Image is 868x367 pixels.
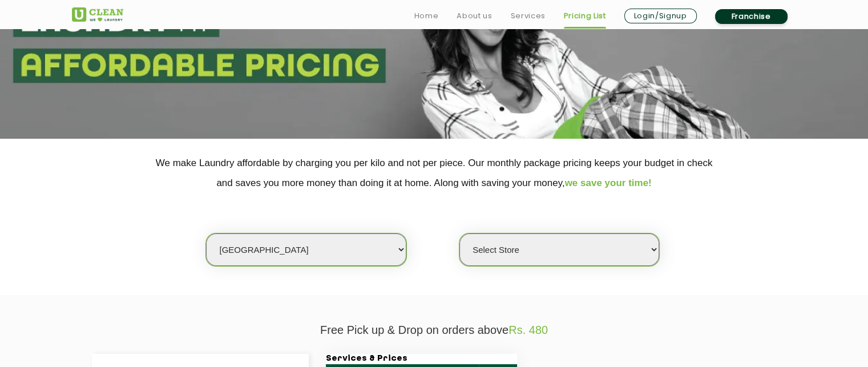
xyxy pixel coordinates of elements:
a: Home [414,9,439,23]
a: Franchise [715,9,788,24]
a: Login/Signup [624,9,697,23]
p: We make Laundry affordable by charging you per kilo and not per piece. Our monthly package pricin... [72,153,797,193]
img: UClean Laundry and Dry Cleaning [72,7,123,22]
p: Free Pick up & Drop on orders above [72,324,797,337]
span: Rs. 480 [508,324,548,336]
a: About us [457,9,492,23]
span: we save your time! [565,178,652,188]
a: Pricing List [564,9,606,23]
h3: Services & Prices [326,354,517,364]
a: Services [510,9,545,23]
